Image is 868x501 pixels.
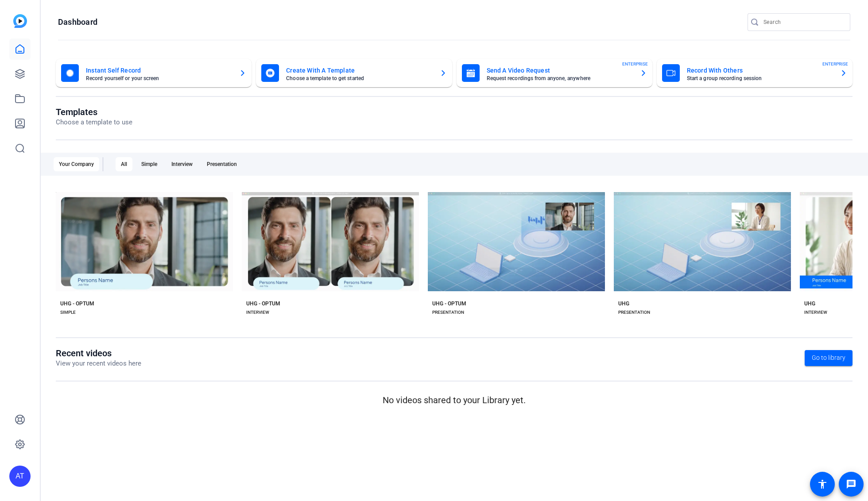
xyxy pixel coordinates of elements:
p: No videos shared to your Library yet. [56,393,852,407]
span: ENTERPRISE [622,61,648,67]
div: UHG - OPTUM [432,300,466,307]
div: UHG - OPTUM [246,300,280,307]
div: AT [9,466,31,487]
div: Your Company [54,157,99,171]
button: Send A Video RequestRequest recordings from anyone, anywhereENTERPRISE [457,59,652,87]
mat-card-title: Instant Self Record [86,65,232,76]
input: Search [763,17,843,27]
mat-card-title: Create With A Template [286,65,432,76]
h1: Templates [56,107,132,117]
div: All [116,157,132,171]
h1: Dashboard [58,17,97,27]
div: INTERVIEW [246,309,269,316]
div: Interview [166,157,198,171]
span: Go to library [812,353,845,362]
mat-card-subtitle: Record yourself or your screen [86,76,232,81]
p: Choose a template to use [56,117,132,127]
mat-card-subtitle: Request recordings from anyone, anywhere [487,76,633,81]
div: UHG [804,300,815,307]
div: UHG - OPTUM [60,300,94,307]
button: Instant Self RecordRecord yourself or your screen [56,59,252,87]
mat-icon: accessibility [817,479,828,489]
div: PRESENTATION [618,309,650,316]
mat-icon: message [846,479,856,489]
mat-card-subtitle: Start a group recording session [687,76,833,81]
div: SIMPLE [60,309,76,316]
mat-card-subtitle: Choose a template to get started [286,76,432,81]
button: Record With OthersStart a group recording sessionENTERPRISE [657,59,852,87]
mat-card-title: Send A Video Request [487,65,633,76]
div: INTERVIEW [804,309,827,316]
button: Create With A TemplateChoose a template to get started [256,59,452,87]
p: View your recent videos here [56,358,141,369]
div: Simple [136,157,163,171]
img: blue-gradient.svg [13,14,27,28]
div: UHG [618,300,629,307]
div: PRESENTATION [432,309,464,316]
a: Go to library [805,350,852,366]
div: Presentation [201,157,242,171]
h1: Recent videos [56,348,141,358]
span: ENTERPRISE [822,61,848,67]
mat-card-title: Record With Others [687,65,833,76]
